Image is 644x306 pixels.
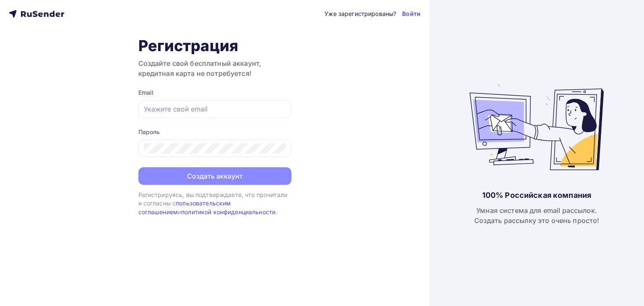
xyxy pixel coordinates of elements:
div: Уже зарегистрированы? [325,10,396,18]
div: Умная система для email рассылок. Создать рассылку это очень просто! [474,205,600,226]
a: Войти [402,10,421,18]
div: Регистрируясь, вы подтверждаете, что прочитали и согласны с и . [138,191,291,216]
div: 100% Российская компания [482,190,591,200]
a: политикой конфиденциальности [181,208,275,215]
div: Email [138,88,291,97]
a: пользовательским соглашением [138,200,231,215]
h1: Регистрация [138,36,291,55]
div: Пароль [138,128,291,136]
button: Создать аккаунт [138,167,291,185]
input: Укажите свой email [144,104,286,114]
h3: Создайте свой бесплатный аккаунт, кредитная карта не потребуется! [138,58,291,78]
